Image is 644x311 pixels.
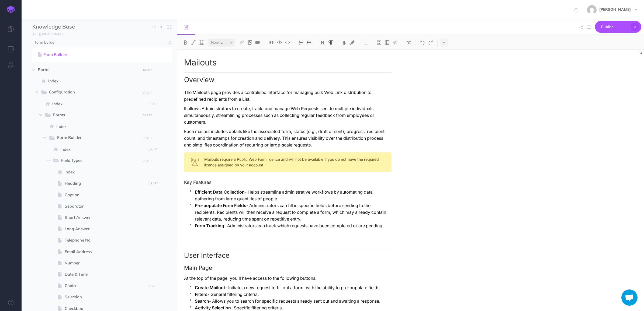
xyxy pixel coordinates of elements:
span: Index [52,101,145,107]
span: Configuration [49,89,137,96]
img: Bold button [183,40,188,45]
div: Mailouts require a Public Web Form licence and will not be available if you do not have the requi... [184,152,392,172]
span: Field Types [61,157,137,164]
p: At the top of the page, you'll have access to the following buttons: [184,275,392,282]
img: Clear styles button [406,40,411,45]
img: Create table button [385,40,390,45]
h4: Key Features [184,180,392,185]
span: Caption [65,192,145,198]
span: Choice [65,282,145,289]
img: Inline code button [285,40,290,44]
a: Form Builder [36,51,168,58]
span: Index [48,78,145,84]
strong: Search [195,299,209,304]
button: DRAFT [141,67,155,73]
img: Ordered list button [299,40,303,45]
button: DRAFT [146,101,160,107]
p: - Initiate a new request to fill out a form, with the ability to pre-populate fields. [195,284,392,291]
img: Alignment dropdown menu button [363,40,368,45]
small: DRAFT [143,159,152,163]
img: Add video button [255,40,260,45]
span: Date & Time [65,271,145,278]
small: DRAFT [148,148,158,151]
button: DRAFT [140,90,154,96]
h1: Mailouts [184,58,392,67]
img: logo-mark.svg [7,6,15,13]
span: Publish [601,23,628,31]
strong: Efficient Data Collection [195,190,245,195]
p: The Mailouts page provides a centralised interface for managing bulk Web Link distribution to pre... [184,89,392,103]
p: - Administrators can track which requests have been completed or are pending. [195,222,392,229]
img: Undo [420,40,425,45]
p: Each mailout includes details like the associated form, status (e.g., draft or sent), progress, r... [184,128,392,148]
button: DRAFT [140,112,154,118]
small: DRAFT [143,68,153,72]
p: - Helps streamline administrative workflows by automating data gathering from large quantities of... [195,189,392,202]
span: Heading [65,180,145,187]
p: - Administrators can fill in specific fields before sending to the recipients. Recipients will th... [195,202,392,222]
a: [URL][DOMAIN_NAME] [22,31,68,36]
button: DRAFT [140,135,154,141]
a: Open chat [621,289,638,306]
span: Index [56,123,145,130]
p: - General filtering criteria. [195,291,392,298]
img: Text background color button [350,40,355,45]
button: DRAFT [140,158,154,164]
img: Blockquote button [269,40,274,45]
p: - Allows you to search for specific requests already sent out and awaiting a response. [195,298,392,305]
img: Callout dropdown menu button [393,40,398,45]
small: DRAFT [148,284,158,288]
span: Portal [38,67,138,73]
p: It allows Administrators to create, track, and manage Web Requests sent to multiple individuals s... [184,105,392,125]
strong: Activity Selection [195,305,231,310]
span: Email Address [65,249,145,255]
input: Search [32,38,165,47]
input: Documentation Name [32,23,96,31]
strong: Filters [195,292,207,297]
small: DRAFT [143,114,152,117]
img: Headings dropdown button [320,40,325,45]
img: Link button [239,40,244,45]
img: de744a1c6085761c972ea050a2b8d70b.jpg [587,5,597,15]
small: DRAFT [143,136,152,140]
img: Text color button [342,40,347,45]
img: Italic button [191,40,196,45]
span: Number [65,260,145,266]
span: Form Builder [57,134,137,141]
button: DRAFT [146,180,160,187]
h2: User Interface [184,248,392,259]
span: Forms [53,112,137,119]
h3: Main Page [184,265,392,271]
img: Code block button [277,40,282,44]
img: Underline button [199,40,204,45]
span: Selection [65,294,145,300]
img: Paragraph button [328,40,333,45]
button: Publish [595,21,641,33]
img: Redo [428,40,433,45]
button: DRAFT [146,283,160,289]
strong: Form Tracking [195,223,224,228]
small: DRAFT [143,91,152,95]
h2: Overview [184,72,392,84]
span: Index [64,169,145,175]
span: Telephone No. [65,237,145,243]
img: Unordered list button [307,40,311,45]
small: DRAFT [148,102,158,106]
strong: Create Mailout [195,285,225,290]
button: DRAFT [146,146,160,153]
span: Index [60,146,145,153]
strong: Pre-populate Form Fields [195,203,246,208]
span: Short Answer [65,214,145,221]
span: Separator [65,203,145,209]
span: [PERSON_NAME] [597,7,633,12]
img: Add image button [247,40,252,45]
small: [URL][DOMAIN_NAME] [32,32,63,36]
small: DRAFT [148,182,158,185]
span: Long Answer [65,226,145,232]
